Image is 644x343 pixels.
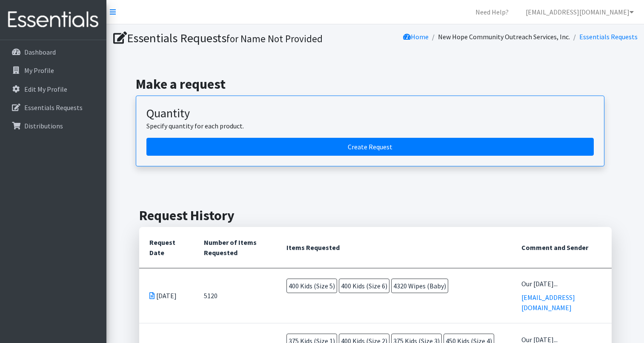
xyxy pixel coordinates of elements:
[24,122,63,130] p: Distributions
[339,279,389,293] span: 400 Kids (Size 6)
[24,66,54,75] p: My Profile
[3,81,103,98] a: Edit My Profile
[24,48,56,56] p: Dashboard
[286,279,337,293] span: 400 Kids (Size 5)
[113,31,372,46] h1: Essentials Requests
[521,293,575,312] a: [EMAIL_ADDRESS][DOMAIN_NAME]
[139,207,612,224] h2: Request History
[3,6,103,34] img: HumanEssentials
[194,227,276,268] th: Number of Items Requested
[403,32,429,41] a: Home
[391,279,448,293] span: 4320 Wipes (Baby)
[24,103,83,112] p: Essentials Requests
[139,227,194,268] th: Request Date
[3,44,103,61] a: Dashboard
[146,121,594,131] p: Specify quantity for each product.
[3,99,103,116] a: Essentials Requests
[469,3,515,20] a: Need Help?
[139,268,194,323] td: [DATE]
[194,268,276,323] td: 5120
[511,227,612,268] th: Comment and Sender
[24,85,67,93] p: Edit My Profile
[226,32,323,45] small: for Name Not Provided
[3,117,103,134] a: Distributions
[146,138,594,156] a: Create a request by quantity
[146,106,594,121] h3: Quantity
[3,62,103,79] a: My Profile
[579,32,638,41] a: Essentials Requests
[521,279,601,289] div: Our [DATE]...
[136,76,615,92] h2: Make a request
[519,3,641,20] a: [EMAIL_ADDRESS][DOMAIN_NAME]
[276,227,511,268] th: Items Requested
[438,32,570,41] a: New Hope Community Outreach Services, Inc.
